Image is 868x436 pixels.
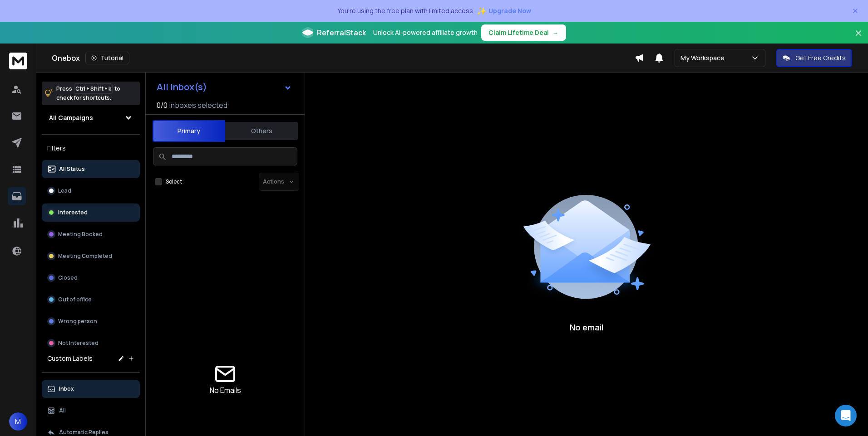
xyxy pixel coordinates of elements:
[49,113,93,122] h1: All Campaigns
[42,402,140,420] button: All
[52,52,635,64] div: Onebox
[552,28,559,37] span: →
[776,49,852,67] button: Get Free Credits
[373,28,478,37] p: Unlock AI-powered affiliate growth
[477,5,487,17] span: ✨
[9,412,27,431] button: M
[42,160,140,178] button: All Status
[85,52,129,64] button: Tutorial
[42,182,140,200] button: Lead
[59,385,74,392] p: Inbox
[570,321,603,334] p: No email
[42,334,140,352] button: Not Interested
[42,247,140,265] button: Meeting Completed
[488,6,531,15] span: Upgrade Now
[835,405,857,426] div: Open Intercom Messenger
[42,142,140,155] h3: Filters
[58,252,112,260] p: Meeting Completed
[58,296,92,303] p: Out of office
[42,312,140,330] button: Wrong person
[58,209,88,216] p: Interested
[210,385,241,396] p: No Emails
[681,53,728,63] p: My Workspace
[42,203,140,222] button: Interested
[59,165,85,173] p: All Status
[153,120,225,142] button: Primary
[853,27,864,49] button: Close banner
[157,100,168,111] span: 0 / 0
[157,82,207,92] h1: All Inbox(s)
[481,24,566,41] button: Claim Lifetime Deal→
[317,27,366,38] span: ReferralStack
[42,291,140,309] button: Out of office
[42,380,140,398] button: Inbox
[58,339,99,347] p: Not Interested
[56,84,120,102] p: Press to check for shortcuts.
[47,354,93,363] h3: Custom Labels
[58,187,71,194] p: Lead
[42,109,140,127] button: All Campaigns
[477,2,531,20] button: ✨Upgrade Now
[149,78,299,96] button: All Inbox(s)
[59,429,108,436] p: Automatic Replies
[58,318,97,325] p: Wrong person
[225,121,298,141] button: Others
[42,225,140,243] button: Meeting Booked
[58,274,78,281] p: Closed
[795,53,846,63] p: Get Free Credits
[166,178,182,185] label: Select
[337,6,473,15] p: You're using the free plan with limited access
[74,83,113,94] span: Ctrl + Shift + k
[42,269,140,287] button: Closed
[59,407,66,414] p: All
[169,100,227,111] h3: Inboxes selected
[58,231,103,238] p: Meeting Booked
